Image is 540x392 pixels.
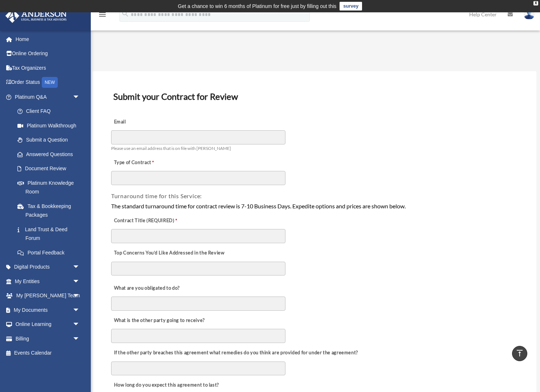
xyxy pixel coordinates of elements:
label: Contract Title (REQUIRED) [111,216,184,226]
a: Online Ordering [5,46,91,61]
a: My [PERSON_NAME] Teamarrow_drop_down [5,289,91,303]
span: Please use an email address that is on file with [PERSON_NAME] [111,146,231,151]
a: Digital Productsarrow_drop_down [5,260,91,274]
a: Home [5,32,91,46]
label: How long do you expect this agreement to last? [111,380,221,391]
a: Client FAQ [10,104,91,119]
a: Billingarrow_drop_down [5,331,91,346]
div: The standard turnaround time for contract review is 7-10 Business Days. Expedite options and pric... [111,201,518,211]
i: vertical_align_top [515,349,524,358]
a: My Entitiesarrow_drop_down [5,274,91,289]
label: Email [111,117,184,127]
label: What are you obligated to do? [111,283,184,293]
a: vertical_align_top [512,346,527,361]
span: arrow_drop_down [73,331,87,346]
a: Document Review [10,162,87,176]
div: close [533,1,538,5]
a: Platinum Walkthrough [10,118,91,133]
label: If the other party breaches this agreement what remedies do you think are provided for under the ... [111,348,360,358]
label: What is the other party going to receive? [111,315,207,326]
div: NEW [42,77,58,88]
a: Land Trust & Deed Forum [10,222,91,245]
a: Order StatusNEW [5,75,91,90]
a: Tax & Bookkeeping Packages [10,199,91,222]
label: Type of Contract [111,158,184,168]
h3: Submit your Contract for Review [110,89,519,104]
label: Top Concerns You’d Like Addressed in the Review [111,248,227,258]
a: survey [340,2,362,11]
a: Answered Questions [10,147,91,162]
a: Tax Organizers [5,61,91,75]
span: arrow_drop_down [73,90,87,105]
a: Platinum Q&Aarrow_drop_down [5,90,91,104]
a: Online Learningarrow_drop_down [5,317,91,332]
span: arrow_drop_down [73,303,87,318]
i: search [121,10,129,18]
span: arrow_drop_down [73,317,87,332]
span: arrow_drop_down [73,289,87,303]
a: My Documentsarrow_drop_down [5,303,91,317]
img: User Pic [524,9,535,20]
a: Portal Feedback [10,245,91,260]
i: menu [98,10,107,19]
a: Submit a Question [10,133,91,147]
a: menu [98,13,107,19]
span: Turnaround time for this Service: [111,192,202,199]
span: arrow_drop_down [73,260,87,275]
a: Platinum Knowledge Room [10,176,91,199]
div: Get a chance to win 6 months of Platinum for free just by filling out this [178,2,337,11]
img: Anderson Advisors Platinum Portal [3,9,69,23]
span: arrow_drop_down [73,274,87,289]
a: Events Calendar [5,346,91,360]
